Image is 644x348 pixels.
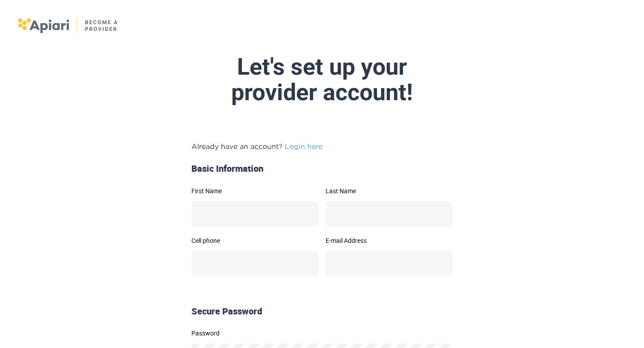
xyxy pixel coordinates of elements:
label: Last Name [326,188,453,194]
label: E-mail Address [326,238,453,244]
label: First Name [191,188,318,194]
label: Password [191,330,453,336]
div: Secure Password [188,305,456,318]
p: Already have an account? [191,141,453,152]
label: Cell phone [191,238,318,244]
div: Let's set up your provider account! [111,54,533,105]
img: logo [18,18,119,33]
a: Login here [285,142,322,150]
div: Basic Information [188,162,456,175]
